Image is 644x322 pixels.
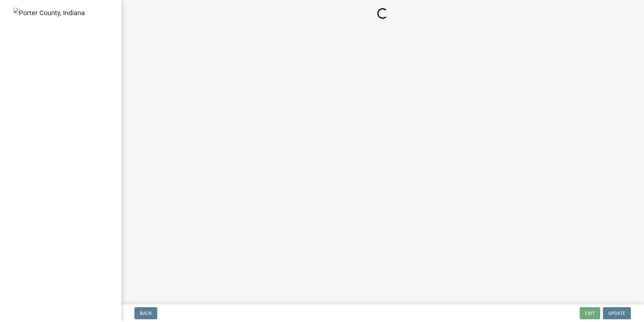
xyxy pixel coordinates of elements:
[13,8,85,18] img: Porter County, Indiana
[134,307,157,319] button: Back
[580,307,600,319] button: Exit
[608,311,625,316] span: Update
[603,307,631,319] button: Update
[140,311,152,316] span: Back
